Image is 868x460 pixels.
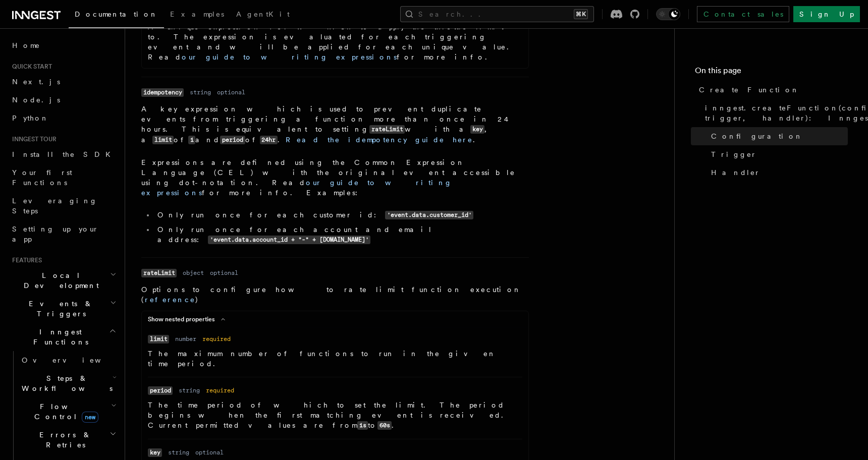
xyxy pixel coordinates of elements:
code: rateLimit [369,125,405,134]
p: Expressions are defined using the Common Expression Language (CEL) with the original event access... [141,157,529,198]
button: Steps & Workflows [18,369,119,397]
button: Local Development [8,266,119,295]
span: Your first Functions [12,168,72,187]
code: 'event.data.customer_id' [385,211,473,219]
a: Read the idempotency guide here [286,136,473,144]
dd: number [175,335,196,343]
p: A key expression which is used to prevent duplicate events from triggering a function more than o... [141,104,529,145]
span: Errors & Retries [18,430,110,450]
a: Contact sales [697,6,789,22]
a: Handler [707,163,848,182]
span: Overview [22,356,126,364]
a: Documentation [69,3,164,28]
dd: object [183,269,204,277]
span: Inngest tour [8,135,57,143]
button: Flow Controlnew [18,397,119,426]
span: Node.js [12,96,60,104]
code: 1 [188,136,195,144]
button: Inngest Functions [8,323,119,351]
span: Inngest Functions [8,327,109,347]
h4: On this page [695,65,848,81]
dd: required [202,335,231,343]
span: Features [8,256,42,264]
span: Leveraging Steps [12,197,97,215]
span: Documentation [75,10,158,18]
code: key [470,125,484,134]
li: Only run once for each customer id: [154,210,529,220]
a: Install the SDK [8,145,119,163]
code: period [148,386,173,395]
span: Home [12,40,40,50]
dd: string [168,448,189,456]
span: Create Function [699,85,799,95]
a: Examples [164,3,230,27]
p: A unique expression for which to apply the throttle limit to. The expression is evaluated for eac... [148,22,522,62]
a: Overview [18,351,119,369]
button: Search...⌘K [400,6,594,22]
a: Create Function [695,81,848,99]
button: Errors & Retries [18,426,119,454]
code: 'event.data.account_id + "-" + [DOMAIN_NAME]' [208,236,370,244]
a: Trigger [707,145,848,163]
span: Examples [170,10,224,18]
a: Python [8,109,119,127]
code: limit [148,335,169,343]
a: Leveraging Steps [8,192,119,220]
dd: optional [210,269,238,277]
dd: required [206,386,234,394]
span: Python [12,114,49,122]
button: Toggle dark mode [656,8,680,20]
span: Configuration [711,131,803,141]
a: reference [145,296,195,304]
a: Configuration [707,127,848,145]
p: Options to configure how to rate limit function execution ( ) [141,284,529,305]
code: limit [152,136,174,144]
a: our guide to writing expressions [182,53,397,61]
a: Sign Up [793,6,860,22]
a: Next.js [8,73,119,91]
code: period [220,136,245,144]
span: Trigger [711,149,757,159]
span: Next.js [12,78,60,86]
p: The time period of which to set the limit. The period begins when the first matching event is rec... [148,400,522,431]
a: Your first Functions [8,163,119,192]
a: Node.js [8,91,119,109]
code: key [148,448,162,457]
code: rateLimit [141,269,177,277]
a: inngest.createFunction(configuration, trigger, handler): InngestFunction [701,99,848,127]
code: idempotency [141,88,184,97]
li: Only run once for each account and email address: [154,224,529,245]
code: 24hr [260,136,278,144]
code: 60s [377,421,392,430]
span: Quick start [8,63,52,71]
dd: string [179,386,200,394]
span: new [82,412,98,423]
dd: optional [217,88,245,96]
a: Home [8,36,119,54]
span: Events & Triggers [8,299,110,319]
span: Install the SDK [12,150,117,158]
span: AgentKit [236,10,290,18]
a: our guide to writing expressions [141,179,452,197]
span: Flow Control [18,401,111,422]
span: Steps & Workflows [18,373,113,393]
dd: string [190,88,211,96]
a: Setting up your app [8,220,119,248]
span: Setting up your app [12,225,99,243]
button: Events & Triggers [8,295,119,323]
kbd: ⌘K [574,9,588,19]
span: Local Development [8,270,110,291]
p: The maximum number of functions to run in the given time period. [148,349,522,369]
button: Show nested properties [148,315,229,323]
span: Handler [711,167,761,178]
dd: optional [195,448,224,456]
code: 1s [357,421,368,430]
a: AgentKit [230,3,296,27]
